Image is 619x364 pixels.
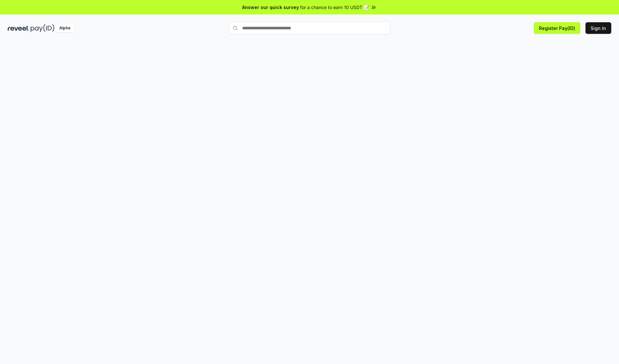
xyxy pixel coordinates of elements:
div: Alpha [56,24,74,32]
img: reveel_dark [8,24,29,32]
span: Answer our quick survey [242,4,299,11]
button: Sign In [585,22,611,34]
span: for a chance to earn 10 USDT 📝 [300,4,369,11]
button: Register Pay(ID) [534,22,580,34]
img: pay_id [31,24,54,32]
